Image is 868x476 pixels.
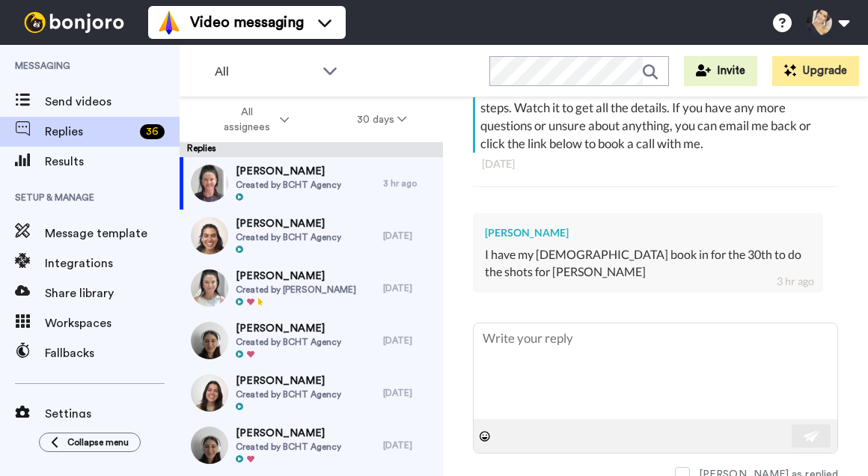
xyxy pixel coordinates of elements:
[804,430,820,442] img: send-white.svg
[216,105,277,135] span: All assignees
[236,426,341,441] span: [PERSON_NAME]
[180,262,443,314] a: [PERSON_NAME]Created by [PERSON_NAME][DATE]
[45,225,180,242] span: Message template
[684,56,757,86] button: Invite
[236,373,341,388] span: [PERSON_NAME]
[777,274,814,289] div: 3 hr ago
[191,322,228,359] img: 32c23fcf-7310-4b8c-ad73-cccbe15f68c6-thumb.jpg
[236,336,341,348] span: Created by BCHT Agency
[485,225,811,240] div: [PERSON_NAME]
[45,153,180,171] span: Results
[480,63,834,153] div: Hi [PERSON_NAME], Congrats on your offer to join our agency! I thought I'd send a short video to ...
[383,439,435,451] div: [DATE]
[236,269,356,284] span: [PERSON_NAME]
[45,405,180,423] span: Settings
[180,142,443,157] div: Replies
[183,99,323,141] button: All assignees
[45,344,180,362] span: Fallbacks
[383,282,435,294] div: [DATE]
[67,436,129,448] span: Collapse menu
[140,124,165,139] div: 36
[323,106,441,133] button: 30 days
[236,231,341,243] span: Created by BCHT Agency
[236,441,341,453] span: Created by BCHT Agency
[383,335,435,347] div: [DATE]
[190,12,304,33] span: Video messaging
[236,164,341,179] span: [PERSON_NAME]
[191,374,228,412] img: 9569ad69-5d82-4553-9a7a-0e30780cf888-thumb.jpg
[482,156,829,171] div: [DATE]
[18,12,130,33] img: bj-logo-header-white.svg
[180,419,443,472] a: [PERSON_NAME]Created by BCHT Agency[DATE]
[39,433,141,452] button: Collapse menu
[180,210,443,262] a: [PERSON_NAME]Created by BCHT Agency[DATE]
[45,314,180,332] span: Workspaces
[383,230,435,242] div: [DATE]
[180,367,443,419] a: [PERSON_NAME]Created by BCHT Agency[DATE]
[772,56,859,86] button: Upgrade
[485,246,811,281] div: I have my [DEMOGRAPHIC_DATA] book in for the 30th to do the shots for [PERSON_NAME]
[45,284,180,302] span: Share library
[236,388,341,400] span: Created by BCHT Agency
[236,179,341,191] span: Created by BCHT Agency
[236,321,341,336] span: [PERSON_NAME]
[383,387,435,399] div: [DATE]
[157,10,181,34] img: vm-color.svg
[180,314,443,367] a: [PERSON_NAME]Created by BCHT Agency[DATE]
[45,93,180,111] span: Send videos
[215,63,315,81] span: All
[236,284,356,296] span: Created by [PERSON_NAME]
[236,216,341,231] span: [PERSON_NAME]
[191,269,228,307] img: 1f9b07b1-6e51-4c0b-9e47-8db4b28a0d8f-thumb.jpg
[383,177,435,189] div: 3 hr ago
[45,254,180,272] span: Integrations
[191,165,228,202] img: d00d0d94-9635-4c93-bc94-b1c1e616bedf-thumb.jpg
[45,123,134,141] span: Replies
[191,217,228,254] img: 163e5464-59e3-44cd-9342-9b1988e6cce5-thumb.jpg
[191,427,228,464] img: 5a1b0e11-faf9-4298-a9f1-228084d18f9f-thumb.jpg
[180,157,443,210] a: [PERSON_NAME]Created by BCHT Agency3 hr ago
